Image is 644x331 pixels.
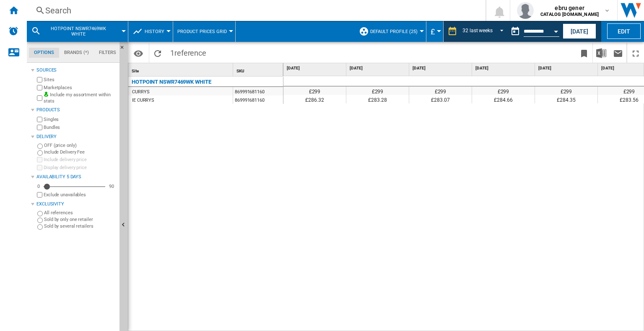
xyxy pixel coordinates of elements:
[44,92,49,97] img: mysite-bg-18x18.png
[44,26,112,37] span: HOTPOINT NSWR7469WK WHITE
[36,67,116,74] div: Sources
[37,218,43,223] input: Sold by only one retailer
[37,77,42,82] input: Sites
[431,27,435,36] span: £
[535,95,597,103] div: £284.35
[149,43,166,63] button: Reload
[233,87,283,95] div: 869991681160
[507,21,561,42] div: This report is based on a date in the past.
[474,63,535,74] div: [DATE]
[607,23,641,39] button: Edit
[627,43,644,63] button: Maximize
[166,43,210,61] span: 1
[44,149,116,155] label: Include Delivery Fee
[130,63,233,76] div: Sort None
[36,133,116,140] div: Delivery
[37,93,42,103] input: Include my assortment within stats
[36,201,116,208] div: Exclusivity
[45,5,464,16] div: Search
[610,43,626,63] button: Send this report by email
[145,29,164,34] span: History
[593,43,610,63] button: Download in Excel
[540,12,599,17] b: CATALOG [DOMAIN_NAME]
[517,2,534,19] img: profile.jpg
[37,125,42,130] input: Bundles
[233,95,283,104] div: 869991681160
[285,63,346,74] div: [DATE]
[44,142,116,149] label: OFF (price only)
[413,65,470,71] span: [DATE]
[431,21,439,42] button: £
[411,63,472,74] div: [DATE]
[59,48,94,58] md-tab-item: Brands (*)
[346,95,409,103] div: £283.28
[44,116,116,123] label: Singles
[44,124,116,131] label: Bundles
[475,65,533,71] span: [DATE]
[409,95,472,103] div: £283.07
[359,21,422,42] div: Default profile (25)
[8,26,18,36] img: alerts-logo.svg
[472,95,535,103] div: £284.66
[462,28,493,33] div: 32 last weeks
[37,85,42,90] input: Marketplaces
[348,63,409,74] div: [DATE]
[44,192,116,198] label: Exclude unavailables
[177,21,231,42] button: Product prices grid
[44,157,116,163] label: Include delivery price
[107,183,116,190] div: 90
[540,4,599,12] span: ebru gener
[37,117,42,122] input: Singles
[235,63,283,76] div: Sort None
[507,23,524,40] button: md-calendar
[370,21,422,42] button: Default profile (25)
[548,23,563,38] button: Open calendar
[177,29,227,34] span: Product prices grid
[37,150,43,156] input: Include Delivery Fee
[235,63,283,76] div: SKU Sort None
[29,48,59,58] md-tab-item: Options
[236,69,244,73] span: SKU
[596,48,606,58] img: excel-24x24.png
[37,224,43,230] input: Sold by several retailers
[576,43,592,63] button: Bookmark this report
[346,87,409,95] div: £299
[145,21,169,42] button: History
[119,42,130,57] button: Hide
[44,216,116,223] label: Sold by only one retailer
[44,77,116,83] label: Sites
[563,23,596,39] button: [DATE]
[538,65,596,71] span: [DATE]
[44,182,105,191] md-slider: Availability
[35,183,42,190] div: 0
[370,29,418,34] span: Default profile (25)
[409,87,472,95] div: £299
[44,21,120,42] button: HOTPOINT NSWR7469WK WHITE
[37,192,42,198] input: Display delivery price
[37,144,43,149] input: OFF (price only)
[44,223,116,229] label: Sold by several retailers
[350,65,407,71] span: [DATE]
[174,49,206,57] span: reference
[44,164,116,171] label: Display delivery price
[287,65,344,71] span: [DATE]
[37,157,42,162] input: Include delivery price
[472,87,535,95] div: £299
[36,174,116,180] div: Availability 5 Days
[130,63,233,76] div: Site Sort None
[36,107,116,113] div: Products
[130,46,147,61] button: Options
[426,21,444,42] md-menu: Currency
[132,21,169,42] div: History
[132,77,211,87] div: HOTPOINT NSWR7469WK WHITE
[537,63,597,74] div: [DATE]
[132,96,154,105] div: IE CURRYS
[283,87,346,95] div: £299
[44,85,116,91] label: Marketplaces
[94,48,121,58] md-tab-item: Filters
[37,165,42,170] input: Display delivery price
[535,87,597,95] div: £299
[37,211,43,216] input: All references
